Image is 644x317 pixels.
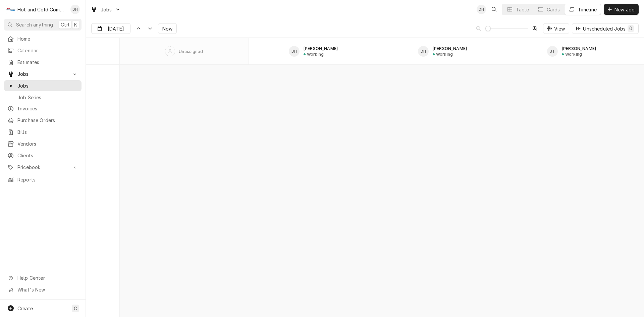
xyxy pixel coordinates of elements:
div: Working [565,52,582,57]
span: Jobs [17,70,68,77]
a: Go to Help Center [4,272,82,283]
span: What's New [17,286,77,293]
div: H [6,5,15,14]
div: [PERSON_NAME] [433,46,467,51]
span: Create [17,306,33,311]
a: Clients [4,150,82,161]
span: Home [17,35,78,42]
button: View [543,23,570,34]
a: Reports [4,174,82,185]
div: DH [70,5,80,14]
span: Calendar [17,47,78,54]
div: Unscheduled Jobs [583,25,634,32]
a: Go to What's New [4,284,82,295]
span: Ctrl [61,21,69,28]
a: Calendar [4,45,82,56]
div: Daryl Harris's Avatar [70,5,80,14]
a: Jobs [4,80,82,91]
span: Vendors [17,140,78,147]
a: Job Series [4,92,82,103]
div: [PERSON_NAME] [562,46,596,51]
div: Working [436,52,453,57]
div: Jason Thomason's Avatar [547,46,558,57]
span: K [74,21,77,28]
button: Open search [489,4,499,15]
span: C [74,305,77,312]
div: JT [547,46,558,57]
div: Hot and Cold Commercial Kitchens, Inc.'s Avatar [6,5,15,14]
span: Purchase Orders [17,117,78,124]
a: Go to Pricebook [4,162,82,173]
div: Unassigned [179,49,203,54]
div: DH [418,46,429,57]
span: Now [161,25,174,32]
div: Timeline [578,6,597,13]
a: Go to Jobs [4,68,82,80]
span: Bills [17,128,78,136]
div: Daryl Harris's Avatar [477,5,486,14]
div: SPACE for context menu [120,38,636,65]
span: Help Center [17,274,77,281]
span: Clients [17,152,78,159]
span: Jobs [101,6,112,13]
button: Now [158,23,177,34]
div: Daryl Harris's Avatar [289,46,300,57]
span: Invoices [17,105,78,112]
div: Working [307,52,324,57]
span: Job Series [17,94,78,101]
div: Cards [547,6,560,13]
div: DH [289,46,300,57]
div: Table [516,6,529,13]
div: David Harris's Avatar [418,46,429,57]
div: Hot and Cold Commercial Kitchens, Inc. [17,6,67,13]
span: New Job [613,6,636,13]
div: [PERSON_NAME] [304,46,338,51]
button: [DATE] [91,23,130,34]
span: View [553,25,567,32]
button: Unscheduled Jobs0 [572,23,639,34]
span: Reports [17,176,78,183]
span: Estimates [17,59,78,66]
div: SPACE for context menu [86,38,119,65]
a: Home [4,33,82,44]
span: Pricebook [17,164,68,171]
button: New Job [604,4,639,15]
div: DH [477,5,486,14]
a: Invoices [4,103,82,114]
span: Jobs [17,82,78,89]
a: Purchase Orders [4,115,82,126]
a: Estimates [4,57,82,68]
div: 0 [629,25,633,32]
a: Vendors [4,138,82,149]
button: Search anythingCtrlK [4,19,82,31]
span: Search anything [16,21,53,28]
a: Go to Jobs [88,4,123,15]
a: Bills [4,126,82,138]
